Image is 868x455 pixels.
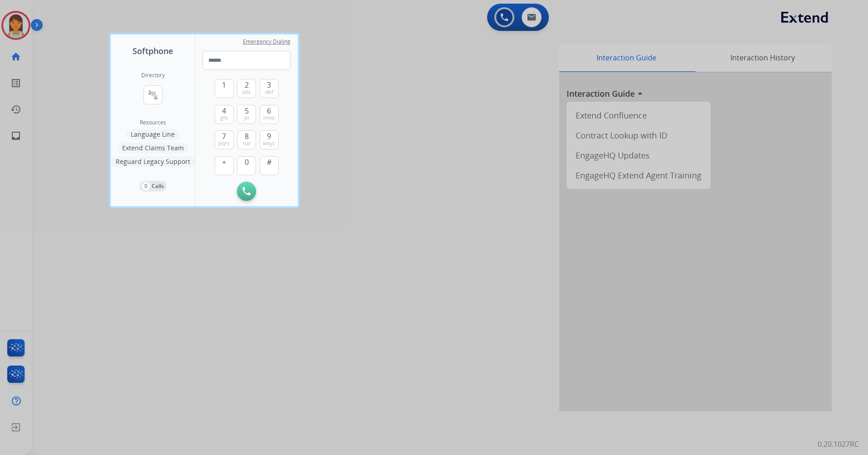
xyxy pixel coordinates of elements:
button: 7pqrs [215,130,234,149]
button: 5jkl [237,105,256,124]
span: # [267,157,271,168]
span: 1 [222,79,226,90]
span: 7 [222,131,226,142]
button: 0Calls [139,181,167,192]
span: 3 [267,79,271,90]
span: jkl [244,114,249,122]
span: pqrs [218,140,230,147]
button: 9wxyz [260,130,279,149]
span: 2 [245,79,249,90]
span: 6 [267,105,271,116]
button: Extend Claims Team [118,143,188,153]
span: Resources [140,119,166,126]
button: 0 [237,156,256,175]
button: 8tuv [237,130,256,149]
span: 8 [245,131,249,142]
span: 9 [267,131,271,142]
span: 4 [222,105,226,116]
span: + [222,157,226,168]
span: 0 [245,157,249,168]
img: call-button [242,187,251,195]
button: 6mno [260,105,279,124]
span: abc [242,89,251,96]
p: Calls [152,182,164,190]
span: 5 [245,105,249,116]
span: Softphone [133,45,173,57]
button: 1 [215,79,234,98]
p: 0 [142,182,150,190]
button: Language Line [126,129,179,140]
button: 3def [260,79,279,98]
span: ghi [220,114,228,122]
span: mno [263,114,275,122]
span: wxyz [263,140,275,147]
button: + [215,156,234,175]
span: tuv [243,140,251,147]
button: # [260,156,279,175]
button: 2abc [237,79,256,98]
button: Reguard Legacy Support [111,156,195,167]
span: def [265,89,273,96]
span: Emergency Dialing [243,38,291,45]
h2: Directory [141,72,165,79]
p: 0.20.1027RC [818,439,859,450]
button: 4ghi [215,105,234,124]
mat-icon: connect_without_contact [148,89,158,100]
